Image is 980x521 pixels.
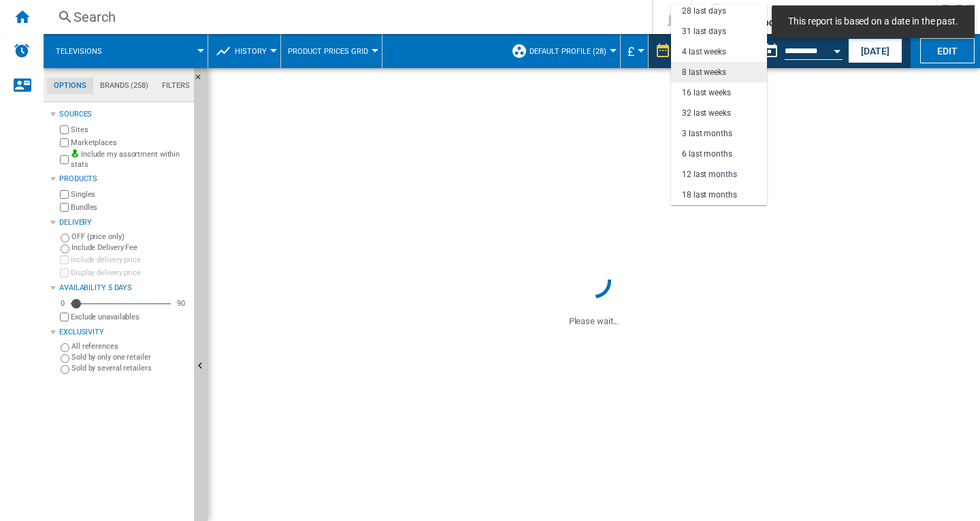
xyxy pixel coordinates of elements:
[682,26,726,37] div: 31 last days
[682,67,726,78] div: 8 last weeks
[682,108,731,119] div: 32 last weeks
[682,169,737,180] div: 12 last months
[682,128,732,140] div: 3 last months
[682,189,737,201] div: 18 last months
[784,15,962,29] span: This report is based on a date in the past.
[682,46,726,58] div: 4 last weeks
[682,5,726,17] div: 28 last days
[682,148,732,160] div: 6 last months
[682,87,731,99] div: 16 last weeks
